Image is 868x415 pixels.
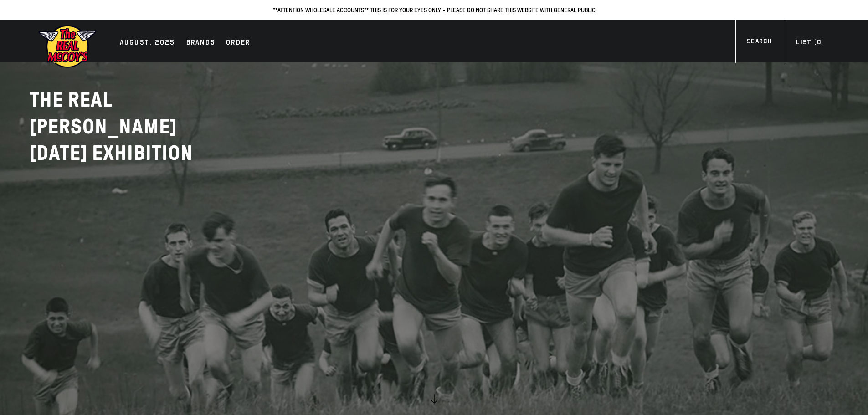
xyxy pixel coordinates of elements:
div: Order [226,37,250,50]
a: Search [735,36,783,49]
h2: THE REAL [PERSON_NAME] [30,87,257,167]
a: AUGUST. 2025 [115,37,180,50]
div: AUGUST. 2025 [120,37,175,50]
div: List ( ) [796,37,823,50]
p: **ATTENTION WHOLESALE ACCOUNTS** THIS IS FOR YOUR EYES ONLY - PLEASE DO NOT SHARE THIS WEBSITE WI... [9,5,859,15]
a: List (0) [785,37,835,50]
p: [DATE] EXHIBITION [30,140,257,167]
span: 0 [817,38,821,46]
a: Order [221,37,255,50]
div: Search [747,36,772,49]
img: mccoys-exhibition [38,24,97,69]
div: Brands [186,37,216,50]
